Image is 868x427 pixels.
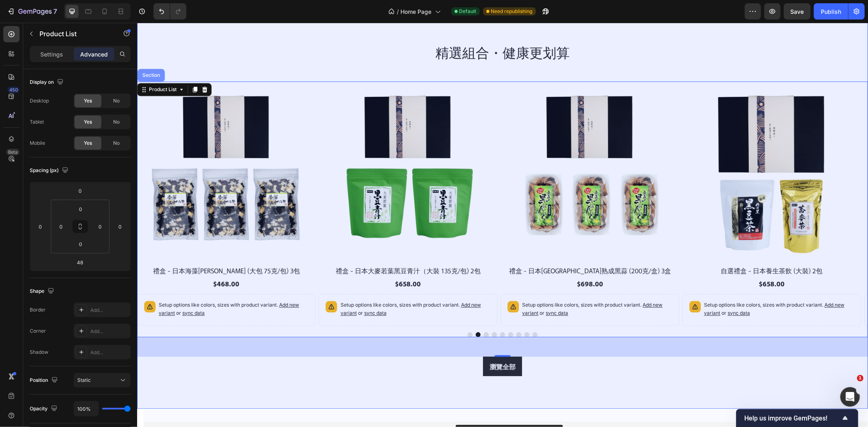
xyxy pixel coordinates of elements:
[352,339,378,349] p: 瀏覽全部
[821,7,841,16] div: Publish
[545,59,724,237] a: 自選禮盒 - 日本養生茶飲 (大裝) 2包
[90,307,129,314] div: Add...
[355,309,360,314] button: Dot
[72,203,89,215] input: 0px
[227,287,249,293] span: sync data
[319,402,426,422] button: Air: Product Reviews app & UGC
[363,59,542,237] a: 禮盒 - 日本青森縣熟成黑蒜 (200克/盒) 3盒
[814,3,848,20] button: Publish
[744,414,840,422] span: Help us improve GemPages!
[590,287,613,293] span: sync data
[53,7,57,16] p: 7
[8,87,20,93] div: 450
[30,77,65,88] div: Display on
[90,328,129,335] div: Add...
[182,255,361,266] div: $658.00
[363,255,542,266] div: $698.00
[30,97,49,105] div: Desktop
[379,309,384,314] button: Dot
[363,242,542,253] h2: 禮盒 - 日本[GEOGRAPHIC_DATA]熟成黑蒜 (200克/盒) 3盒
[545,255,724,266] div: $658.00
[30,286,56,297] div: Shape
[840,387,860,407] iframe: Intercom live chat
[39,29,109,39] p: Product List
[409,287,431,293] span: sync data
[182,59,361,237] a: 禮盒 - 日本大麥若葉黑豆青汁（大裝 135克/包) 2包
[567,278,717,294] p: Setup options like colors, sizes with product variant.
[347,309,352,314] button: Dot
[74,401,98,416] input: Auto
[84,97,92,105] span: Yes
[72,256,88,268] input: 3xl
[90,349,129,356] div: Add...
[744,413,850,423] button: Show survey - Help us improve GemPages!
[397,7,399,16] span: /
[30,349,48,356] div: Shadow
[153,3,186,20] div: Undo/Redo
[385,279,525,293] span: Add new variant
[203,279,344,293] span: Add new variant
[113,139,120,147] span: No
[30,139,45,147] div: Mobile
[72,238,89,250] input: 0px
[30,306,46,314] div: Border
[459,8,477,15] span: Default
[77,377,91,383] span: Static
[114,220,126,233] input: 0
[84,118,92,126] span: Yes
[401,287,431,293] span: or
[203,278,354,294] p: Setup options like colors, sizes with product variant.
[72,185,88,197] input: 0
[363,309,368,314] button: Dot
[857,375,864,381] span: 1
[567,279,707,293] span: Add new variant
[94,220,106,233] input: 0px
[55,220,67,233] input: 0px
[401,7,432,16] span: Home Page
[330,309,335,314] button: Dot
[583,287,613,293] span: or
[34,220,46,233] input: 0
[113,97,120,105] span: No
[385,278,535,294] p: Setup options like colors, sizes with product variant.
[346,334,385,353] button: <p>瀏覽全部</p>
[545,242,724,253] h2: 自選禮盒 - 日本養生茶飲 (大裝) 2包
[784,3,811,20] button: Save
[182,242,361,253] h2: 禮盒 - 日本大麥若葉黑豆青汁（大裝 135克/包) 2包
[6,149,20,155] div: Beta
[137,23,868,427] iframe: To enrich screen reader interactions, please activate Accessibility in Grammarly extension settings
[30,327,46,335] div: Corner
[30,375,59,386] div: Position
[10,63,41,70] div: Product List
[4,50,24,55] div: Section
[30,403,59,414] div: Opacity
[396,309,400,314] button: Dot
[387,309,392,314] button: Dot
[491,8,533,15] span: Need republishing
[113,118,120,126] span: No
[80,50,108,59] p: Advanced
[74,373,131,388] button: Static
[220,287,249,293] span: or
[84,139,92,147] span: Yes
[40,50,63,59] p: Settings
[339,309,343,314] button: Dot
[3,3,61,20] button: 7
[30,118,44,126] div: Tablet
[371,309,376,314] button: Dot
[791,8,804,15] span: Save
[30,165,70,176] div: Spacing (px)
